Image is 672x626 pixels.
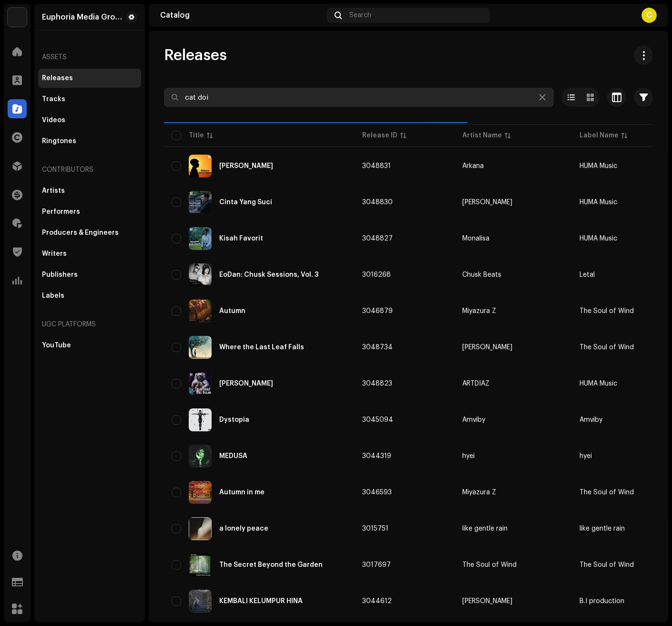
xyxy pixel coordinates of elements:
[189,155,212,177] img: 6a03643e-e2c9-4b11-acfa-ef2e2dfed3e8
[219,199,272,206] div: Cinta Yang Suci
[362,344,393,351] span: 3048734
[580,525,625,532] span: like gentle rain
[38,46,141,69] re-a-nav-header: Assets
[219,235,263,242] div: Kisah Favorit
[641,8,657,23] div: C
[349,11,371,19] span: Search
[8,8,27,27] img: de0d2825-999c-4937-b35a-9adca56ee094
[189,336,212,359] img: e0e0ff7d-aac8-49d3-bcfa-366056c5f477
[462,308,496,314] div: Miyazura Z
[462,489,564,496] span: Miyazura Z
[219,525,268,532] div: a lonely peace
[462,271,564,278] span: Chusk Beats
[164,88,554,107] input: Search
[219,598,303,605] div: KEMBALI KELUMPUR HINA
[189,481,212,504] img: 28337949-62a0-404f-9faf-f06b0c014759
[189,191,212,214] img: 8ad3c21a-5229-4bf1-9cf3-c1a4e0e5a40a
[362,235,393,242] span: 3048827
[42,74,73,82] div: Releases
[219,344,304,351] div: Where the Last Leaf Falls
[219,489,265,496] div: Autumn in me
[189,372,212,395] img: 584c9edf-06c1-4238-a172-c11ab0815739
[219,271,318,278] div: ÉoDan: Chusk Sessions, Vol. 3
[38,265,141,284] re-m-nav-item: Publishers
[580,131,619,140] div: Label Name
[580,199,617,206] span: HUMA Music
[42,229,119,237] div: Producers & Engineers
[160,11,323,19] div: Catalog
[219,417,249,423] div: Dystopia
[462,598,564,605] span: Ben Tusipa
[462,380,564,387] span: ARTDIAZ
[580,380,617,387] span: HUMA Music
[580,235,617,242] span: HUMA Music
[38,313,141,336] re-a-nav-header: UGC Platforms
[38,90,141,109] re-m-nav-item: Tracks
[362,489,392,496] span: 3046593
[189,590,212,613] img: 19473620-b92b-4b64-9858-fab92e262db5
[42,250,67,258] div: Writers
[462,453,564,459] span: hyei
[219,380,273,387] div: Ke Bulan
[580,344,634,351] span: The Soul of Wind
[38,111,141,130] re-m-nav-item: Videos
[462,131,502,140] div: Artist Name
[580,417,602,423] span: Amviby
[580,271,595,278] span: Letal
[362,199,393,206] span: 3048830
[42,342,71,349] div: YouTube
[462,199,564,206] span: Eru Pranata
[462,163,484,169] div: Arkana
[42,292,64,300] div: Labels
[362,562,391,568] span: 3017697
[219,453,247,459] div: MEDUSA
[580,163,617,169] span: HUMA Music
[42,13,122,21] div: Euphoria Media Group
[462,598,512,605] div: [PERSON_NAME]
[580,489,634,496] span: The Soul of Wind
[362,308,393,314] span: 3046879
[189,227,212,250] img: 075a734a-b5c6-43b1-b955-31ceaf74afbf
[462,417,564,423] span: Amviby
[42,137,76,145] div: Ringtones
[38,158,141,181] re-a-nav-header: Contributors
[189,408,212,431] img: 5a8896b8-7fbe-466c-bee9-bef4aef909e8
[42,116,65,124] div: Videos
[42,187,65,195] div: Artists
[462,562,517,568] div: The Soul of Wind
[164,46,227,65] span: Releases
[462,199,512,206] div: [PERSON_NAME]
[580,308,634,314] span: The Soul of Wind
[219,308,245,314] div: Autumn
[38,132,141,151] re-m-nav-item: Ringtones
[362,131,397,140] div: Release ID
[462,525,564,532] span: like gentle rain
[219,163,273,169] div: Cerita Nanti
[189,553,212,576] img: 0d2890ce-ecc3-4c93-a98a-d7d09b1774a1
[462,235,489,242] div: Monalisa
[462,453,475,459] div: hyei
[462,344,512,351] div: [PERSON_NAME]
[462,489,496,496] div: Miyazura Z
[580,453,592,459] span: hyei
[462,525,508,532] div: like gentle rain
[462,380,489,387] div: ARTDIAZ
[362,163,391,169] span: 3048831
[189,263,212,286] img: aa0a2e92-34ee-4004-9754-619e9d1d2df0
[462,235,564,242] span: Monalisa
[189,300,212,323] img: 3fe30a77-d453-4750-b247-7844ce17b089
[362,525,388,532] span: 3015751
[362,271,391,278] span: 3016268
[462,417,485,423] div: Amviby
[38,69,141,88] re-m-nav-item: Releases
[42,95,65,103] div: Tracks
[189,445,212,468] img: c910eeba-c037-4751-a77b-19656017af70
[362,598,392,605] span: 3044612
[42,271,78,279] div: Publishers
[38,202,141,221] re-m-nav-item: Performers
[580,598,624,605] span: B.I production
[362,453,391,459] span: 3044319
[462,308,564,314] span: Miyazura Z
